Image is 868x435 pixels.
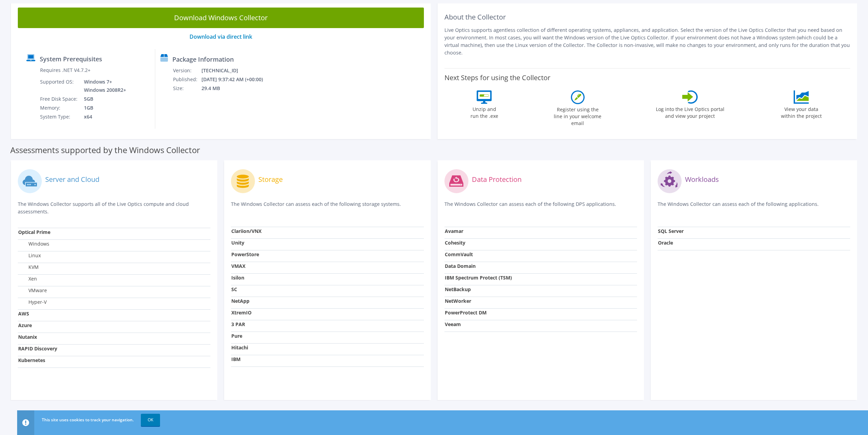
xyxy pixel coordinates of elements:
[656,104,725,120] label: Log into the Live Optics portal and view your project
[468,104,500,120] label: Unzip and run the .exe
[40,67,90,74] label: Requires .NET V4.7.2+
[18,275,37,282] label: Xen
[445,263,476,269] strong: Data Domain
[45,176,99,183] label: Server and Cloud
[190,33,252,40] a: Download via direct link
[79,95,127,103] td: 5GB
[231,200,424,214] p: The Windows Collector can assess each of the following storage systems.
[444,74,550,82] label: Next Steps for using the Collector
[18,299,47,306] label: Hyper-V
[40,95,79,103] td: Free Disk Space:
[18,310,29,317] strong: AWS
[231,239,244,246] strong: Unity
[40,55,102,62] label: System Prerequisites
[444,200,637,214] p: The Windows Collector can assess each of the following DPS applications.
[231,333,242,339] strong: Pure
[231,286,237,293] strong: SC
[18,345,57,352] strong: RAPID Discovery
[445,228,463,234] strong: Avamar
[231,274,244,281] strong: Isilon
[18,240,49,247] label: Windows
[472,176,522,183] label: Data Protection
[42,417,134,423] span: This site uses cookies to track your navigation.
[445,321,461,327] strong: Veeam
[444,13,851,21] h2: About the Collector
[18,357,45,363] strong: Kubernetes
[685,176,719,183] label: Workloads
[79,112,127,121] td: x64
[79,103,127,112] td: 1GB
[18,322,32,328] strong: Azure
[552,104,603,127] label: Register using the line in your welcome email
[231,344,248,351] strong: Hitachi
[445,251,473,258] strong: CommVault
[173,84,201,93] td: Size:
[18,264,39,271] label: KVM
[231,356,241,362] strong: IBM
[658,239,673,246] strong: Oracle
[445,239,465,246] strong: Cohesity
[172,56,234,63] label: Package Information
[231,228,261,234] strong: Clariion/VNX
[18,334,37,340] strong: Nutanix
[201,75,272,84] td: [DATE] 9:37:42 AM (+00:00)
[231,321,245,327] strong: 3 PAR
[231,251,259,258] strong: PowerStore
[201,84,272,93] td: 29.4 MB
[445,286,471,293] strong: NetBackup
[231,309,252,316] strong: XtremIO
[18,200,210,215] p: The Windows Collector supports all of the Live Optics compute and cloud assessments.
[18,229,50,235] strong: Optical Prime
[18,252,41,259] label: Linux
[658,200,850,214] p: The Windows Collector can assess each of the following applications.
[79,77,127,95] td: Windows 7+ Windows 2008R2+
[201,66,272,75] td: [TECHNICAL_ID]
[141,414,160,426] a: OK
[231,263,245,269] strong: VMAX
[231,298,249,304] strong: NetApp
[173,75,201,84] td: Published:
[258,176,283,183] label: Storage
[40,112,79,121] td: System Type:
[444,26,851,57] p: Live Optics supports agentless collection of different operating systems, appliances, and applica...
[445,309,487,316] strong: PowerProtect DM
[40,77,79,95] td: Supported OS:
[445,274,512,281] strong: IBM Spectrum Protect (TSM)
[10,147,200,153] label: Assessments supported by the Windows Collector
[40,103,79,112] td: Memory:
[18,287,47,294] label: VMware
[658,228,684,234] strong: SQL Server
[173,66,201,75] td: Version:
[18,8,424,28] a: Download Windows Collector
[445,298,471,304] strong: NetWorker
[777,104,826,120] label: View your data within the project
